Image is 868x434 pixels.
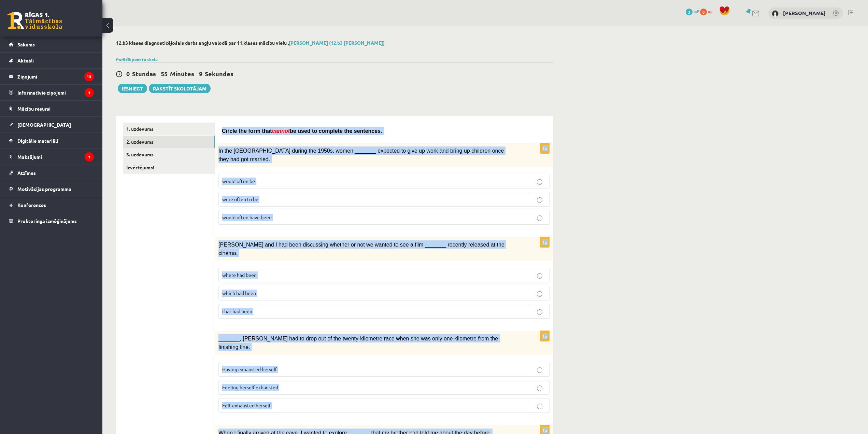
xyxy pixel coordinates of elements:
[537,273,542,279] input: where had been
[118,84,147,93] button: Iesniegt
[783,10,826,16] a: [PERSON_NAME]
[9,101,94,116] a: Mācību resursi
[272,128,290,134] span: cannot
[537,197,542,203] input: were often to be
[17,69,94,84] legend: Ziņojumi
[17,41,35,47] span: Sākums
[116,57,158,62] a: Parādīt punktu skalu
[537,291,542,297] input: which had been
[9,165,94,181] a: Atzīmes
[9,213,94,229] a: Proktoringa izmēģinājums
[772,10,779,17] img: Maksims Smirnovs
[222,272,257,278] span: where had been
[222,196,258,202] span: were often to be
[9,37,94,52] a: Sākums
[17,149,94,165] legend: Maksājumi
[9,133,94,149] a: Digitālie materiāli
[9,149,94,165] a: Maksājumi1
[161,70,168,78] span: 55
[540,237,550,248] p: 1p
[9,197,94,213] a: Konferences
[540,331,550,341] p: 1p
[222,366,277,372] span: Having exhausted herself
[205,70,233,78] span: Sekundes
[9,117,94,132] a: [DEMOGRAPHIC_DATA]
[222,402,271,408] span: Felt exhausted herself
[686,9,699,14] a: 3 mP
[222,290,256,296] span: which had been
[694,9,699,14] span: mP
[17,170,36,176] span: Atzīmes
[170,70,194,78] span: Minūtes
[540,143,550,154] p: 1p
[290,128,382,134] span: be used to complete the sentences.
[222,178,255,184] span: would often be
[126,70,130,78] span: 0
[222,214,272,220] span: would often have been
[686,9,693,15] span: 3
[199,70,202,78] span: 9
[17,186,71,192] span: Motivācijas programma
[218,242,504,256] span: [PERSON_NAME] and I had been discussing whether or not we wanted to see a film _______ recently r...
[218,148,504,162] span: In the [GEOGRAPHIC_DATA] during the 1950s, women _______ expected to give up work and bring up ch...
[123,148,215,161] a: 3. uzdevums
[123,136,215,148] a: 2. uzdevums
[8,12,62,29] a: Rīgas 1. Tālmācības vidusskola
[537,386,542,391] input: Feeling herself exhausted
[537,367,542,373] input: Having exhausted herself
[85,88,94,97] i: 1
[123,123,215,135] a: 1. uzdevums
[9,85,94,100] a: Informatīvie ziņojumi1
[9,69,94,84] a: Ziņojumi13
[9,53,94,68] a: Aktuāli
[116,40,553,46] h2: 12.b3 klases diagnosticējošais darbs angļu valodā par 11.klases mācību vielu ,
[85,152,94,162] i: 1
[17,106,51,112] span: Mācību resursi
[17,202,46,208] span: Konferences
[700,9,716,14] a: 0 xp
[537,404,542,409] input: Felt exhausted herself
[17,218,77,224] span: Proktoringa izmēģinājums
[9,181,94,197] a: Motivācijas programma
[17,85,94,100] legend: Informatīvie ziņojumi
[17,122,71,128] span: [DEMOGRAPHIC_DATA]
[222,128,272,134] span: Circle the form that
[708,9,712,14] span: xp
[123,161,215,174] a: Izvērtējums!
[537,215,542,221] input: would often have been
[17,57,34,64] span: Aktuāli
[537,309,542,315] input: that had been
[132,70,156,78] span: Stundas
[222,308,252,314] span: that had been
[17,138,58,144] span: Digitālie materiāli
[537,179,542,185] input: would often be
[289,40,385,46] a: [PERSON_NAME] (12.b3 [PERSON_NAME])
[218,336,498,350] span: _______, [PERSON_NAME] had to drop out of the twenty-kilometre race when she was only one kilomet...
[222,384,278,390] span: Feeling herself exhausted
[149,84,211,93] a: Rakstīt skolotājam
[84,72,94,81] i: 13
[700,9,707,15] span: 0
